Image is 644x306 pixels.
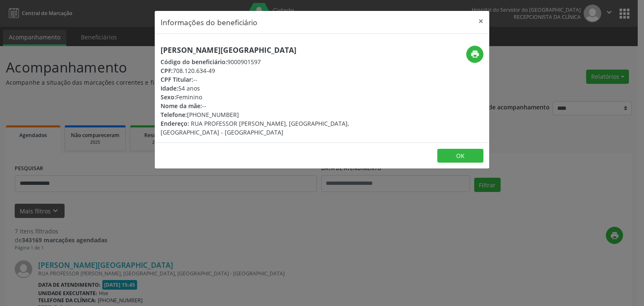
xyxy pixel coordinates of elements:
button: print [466,46,483,63]
span: Telefone: [161,111,187,119]
div: [PHONE_NUMBER] [161,110,372,119]
i: print [470,49,480,59]
span: Idade: [161,84,178,92]
div: 708.120.634-49 [161,66,372,75]
span: CPF: [161,67,173,75]
button: Close [473,11,489,31]
span: RUA PROFESSOR [PERSON_NAME], [GEOGRAPHIC_DATA], [GEOGRAPHIC_DATA] - [GEOGRAPHIC_DATA] [161,119,349,136]
div: Feminino [161,93,372,101]
div: 9000901597 [161,57,372,66]
button: OK [437,149,483,163]
h5: Informações do beneficiário [161,17,257,28]
div: -- [161,75,372,84]
span: Sexo: [161,93,176,101]
div: -- [161,101,372,110]
span: Código do beneficiário: [161,58,227,66]
span: Nome da mãe: [161,102,202,110]
span: CPF Titular: [161,75,193,83]
h5: [PERSON_NAME][GEOGRAPHIC_DATA] [161,46,372,54]
div: 54 anos [161,84,372,93]
span: Endereço: [161,119,189,127]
